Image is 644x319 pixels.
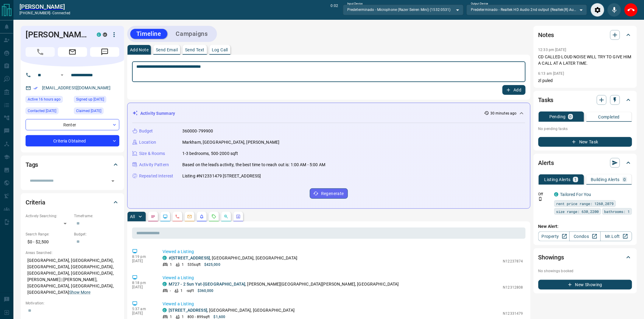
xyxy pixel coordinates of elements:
[591,3,604,17] div: Audio Settings
[169,308,207,313] a: [STREET_ADDRESS]
[212,48,228,52] p: Log Call
[212,214,216,219] svg: Requests
[310,188,348,199] button: Regenerate
[170,29,214,39] button: Campaigns
[467,5,587,15] div: Predeterminado - Realtek HD Audio 2nd output (Realtek(R) Audio)
[52,11,70,15] span: connected
[140,110,175,117] p: Activity Summary
[169,281,399,287] p: , [PERSON_NAME][GEOGRAPHIC_DATA][PERSON_NAME], [GEOGRAPHIC_DATA]
[538,280,632,290] button: New Showing
[26,197,45,207] h2: Criteria
[182,262,184,267] p: 1
[607,3,621,17] div: Mute
[569,115,572,119] p: 0
[163,249,523,255] p: Viewed a Listing
[90,47,119,57] span: Message
[26,30,88,39] h1: [PERSON_NAME]
[591,177,620,182] p: Building Alerts
[199,214,204,219] svg: Listing Alerts
[163,282,167,286] div: condos.ca
[163,301,523,307] p: Viewed a Listing
[538,77,632,84] p: zl puled
[538,48,566,52] p: 12:33 pm [DATE]
[42,85,111,90] a: [EMAIL_ADDRESS][DOMAIN_NAME]
[132,259,153,263] p: [DATE]
[26,232,71,237] p: Search Range:
[26,256,119,297] p: [GEOGRAPHIC_DATA], [GEOGRAPHIC_DATA], [GEOGRAPHIC_DATA], [GEOGRAPHIC_DATA], [GEOGRAPHIC_DATA], [G...
[26,195,119,210] div: Criteria
[624,3,638,17] div: End Call
[76,96,104,102] span: Signed up [DATE]
[538,95,554,105] h2: Tasks
[74,232,119,237] p: Budget:
[58,71,66,79] button: Open
[538,28,632,42] div: Notes
[74,213,119,219] p: Timeframe:
[19,3,70,10] h2: [PERSON_NAME]
[139,128,153,134] p: Budget
[182,173,261,179] p: Listing #N12331479 [STREET_ADDRESS]
[130,48,149,52] p: Add Note
[538,232,570,241] a: Property
[538,30,554,40] h2: Notes
[186,288,194,293] p: - sqft
[130,214,135,219] p: All
[139,173,173,179] p: Repeated Interest
[139,150,165,157] p: Size & Rooms
[175,214,180,219] svg: Calls
[538,158,554,168] h2: Alerts
[569,232,601,241] a: Condos
[471,2,488,6] label: Output Device
[33,86,38,90] svg: Email Verified
[604,208,630,214] span: bathrooms: 1
[556,208,599,214] span: size range: 630,2200
[76,108,101,114] span: Claimed [DATE]
[26,96,71,105] div: Wed Aug 13 2025
[58,47,87,57] span: Email
[574,177,577,182] p: 1
[26,108,71,116] div: Mon May 26 2025
[169,282,245,286] a: M727 - 2 Sun Yat-[GEOGRAPHIC_DATA]
[503,311,523,316] p: N12331479
[26,135,119,146] div: Criteria Obtained
[538,156,632,170] div: Alerts
[624,177,626,182] p: 0
[130,29,167,39] button: Timeline
[556,201,614,207] span: rent price range: 1260,2079
[26,160,38,170] h2: Tags
[97,33,101,37] div: condos.ca
[163,256,167,260] div: condos.ca
[490,111,517,116] p: 30 minutes ago
[151,214,156,219] svg: Notes
[169,307,295,314] p: , [GEOGRAPHIC_DATA], [GEOGRAPHIC_DATA]
[503,259,523,264] p: N12237874
[26,157,119,172] div: Tags
[538,54,632,67] p: CD CALLED LOUD NOISE WILL TRY TO GIVE HIM A CALL AT A LATER TIME.
[170,262,172,267] p: 1
[109,177,117,185] button: Open
[163,275,523,281] p: Viewed a Listing
[139,162,169,168] p: Activity Pattern
[343,5,464,15] div: Predeterminado - Microphone (Razer Seiren Mini) (1532:0531)
[538,124,632,133] p: No pending tasks
[132,108,525,119] div: Activity Summary30 minutes ago
[544,177,571,182] p: Listing Alerts
[182,150,238,157] p: 1-3 bedrooms, 500-2000 sqft
[538,252,564,262] h2: Showings
[28,96,61,102] span: Active 16 hours ago
[182,162,325,168] p: Based on the lead's activity, the best time to reach out is: 1:00 AM - 5:00 AM
[19,10,70,16] p: [PHONE_NUMBER] -
[331,3,338,17] p: 0:02
[503,285,523,290] p: N12312808
[132,281,153,285] p: 8:18 pm
[132,307,153,311] p: 5:37 am
[538,197,543,201] svg: Push Notification Only
[180,288,183,293] p: 1
[26,237,71,247] p: $0 - $2,500
[182,139,279,146] p: Markham, [GEOGRAPHIC_DATA], [PERSON_NAME]
[598,115,620,119] p: Completed
[28,108,56,114] span: Contacted [DATE]
[169,256,210,260] a: #[STREET_ADDRESS]
[26,213,71,219] p: Actively Searching:
[74,108,119,116] div: Sat May 24 2025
